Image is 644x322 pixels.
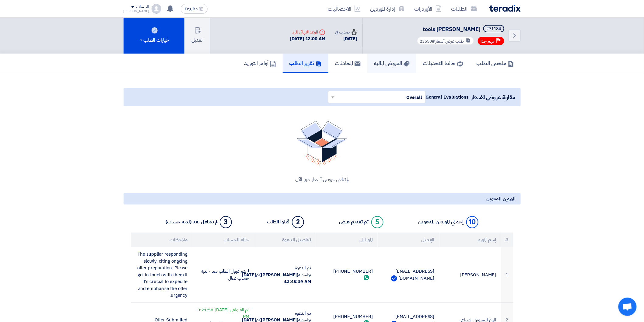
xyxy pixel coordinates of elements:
div: تم القبول [197,306,249,320]
h5: tools osama [416,25,506,33]
span: طلب عرض أسعار [436,38,464,44]
div: #71184 [486,27,501,31]
a: الاحصائيات [323,2,366,16]
div: [PERSON_NAME] [124,9,149,13]
th: الإيميل [378,233,439,247]
img: No Quotations Found! [297,121,347,166]
button: تعديل [184,18,210,54]
div: 2 [292,216,304,228]
div: [DATE] [335,35,357,42]
img: Teradix logo [489,5,521,12]
span: tools [PERSON_NAME] [423,25,481,33]
th: # [501,233,513,247]
div: قبلوا الطلب [267,219,289,225]
th: ملاحظات [131,233,193,247]
span: تم الدعوة بواسطة في [242,264,311,285]
button: خيارات الطلب [124,18,184,54]
div: الموعد النهائي للرد [290,29,326,35]
div: لم يتم قبول الطلب بعد - لديه حساب فعال [197,268,249,282]
div: الحساب [136,5,149,10]
span: #23550 [420,38,435,44]
th: تفاصيل الدعوة [254,233,316,247]
div: Open chat [618,298,637,316]
th: حالة الحساب [192,233,254,247]
div: لم يتفاعل بعد (لديه حساب) [166,219,217,225]
td: 1 [501,247,513,303]
div: صدرت في [335,29,357,35]
h5: المحادثات [335,60,361,67]
h5: العروض الماليه [374,60,410,67]
span: في [DATE] 3:21:58 PM [198,306,249,320]
th: إسم المورد [439,233,501,247]
div: 3 [220,216,232,228]
a: حائط التحديثات [416,54,470,73]
h5: ملخص الطلب [477,60,514,67]
td: [EMAIL_ADDRESS][DOMAIN_NAME] [378,247,439,303]
a: الطلبات [446,2,482,16]
div: لم تتلقى عروض أسعار حتى الأن [131,176,513,183]
h5: حائط التحديثات [423,60,463,67]
a: تقرير الطلب [283,54,328,73]
span: English [185,7,198,11]
span: General Evaluations [425,94,469,100]
b: ([PERSON_NAME]) [259,271,299,278]
td: [PERSON_NAME] [439,247,501,303]
a: أوامر التوريد [238,54,283,73]
img: Verified Account [391,275,397,282]
a: العروض الماليه [367,54,416,73]
img: profile_test.png [152,4,161,14]
a: المحادثات [328,54,367,73]
div: [DATE] 12:00 AM [290,35,326,42]
a: الأوردرات [410,2,446,16]
div: 5 [371,216,383,228]
div: 10 [466,216,478,228]
th: الموبايل [316,233,378,247]
span: مهم جدا [481,38,495,44]
td: [PHONE_NUMBER] [316,247,378,303]
h5: تقرير الطلب [289,60,322,67]
div: خيارات الطلب [139,37,169,44]
a: إدارة الموردين [366,2,410,16]
h5: أوامر التوريد [244,60,276,67]
span: الموردين المدعوين [487,195,516,202]
button: English [181,4,208,14]
span: The supplier responding slowly, citing ongoing offer preparation. Please get in touch with them i... [137,251,188,299]
div: تم تقديم عرض [339,219,369,225]
span: مقارنة عروض الأسعار [471,93,515,101]
a: ملخص الطلب [470,54,521,73]
div: إجمالي الموردين المدعوين [418,219,464,225]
